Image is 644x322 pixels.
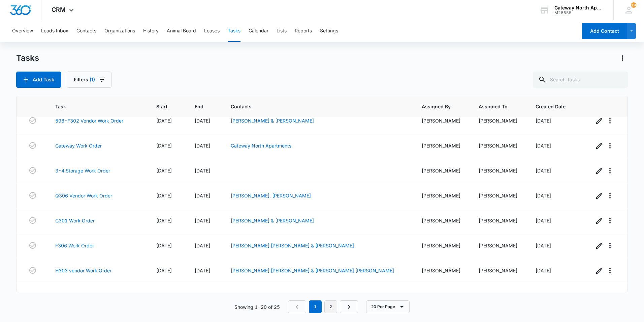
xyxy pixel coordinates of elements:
div: notifications count [631,2,636,8]
div: [PERSON_NAME] [479,192,519,199]
span: 19 [631,2,636,8]
span: [DATE] [195,218,210,223]
button: Tasks [228,20,240,42]
span: Start [156,103,169,110]
a: 598-F302 Vendor Work Order [55,117,123,124]
a: Gateway Work Order [55,142,102,149]
a: Q306 Vendor Work Order [55,192,112,199]
span: Created Date [536,103,568,110]
em: 1 [309,300,322,313]
span: Task [55,103,130,110]
a: [PERSON_NAME] & [PERSON_NAME] [231,218,314,223]
span: [DATE] [536,268,551,273]
span: [DATE] [195,193,210,198]
span: [DATE] [195,243,210,248]
div: [PERSON_NAME] [422,192,462,199]
span: Assigned To [479,103,510,110]
span: [DATE] [156,168,172,173]
button: Overview [12,20,33,42]
a: 3-4 Storage Work Order [55,167,110,174]
a: H303 vendor Work Order [55,267,111,274]
span: CRM [52,6,66,13]
h1: Tasks [16,53,39,63]
span: Contacts [231,103,396,110]
a: Page 2 [324,300,337,313]
button: History [143,20,159,42]
span: [DATE] [195,143,210,149]
div: [PERSON_NAME] [479,117,519,124]
a: G301 Work Order [55,217,95,224]
span: [DATE] [536,118,551,124]
button: Filters(1) [67,72,111,88]
a: Next Page [340,300,358,313]
span: End [195,103,205,110]
button: Add Task [16,72,61,88]
span: [DATE] [156,243,172,248]
nav: Pagination [288,300,358,313]
span: [DATE] [195,118,210,124]
div: account name [554,5,604,10]
div: account id [554,10,604,15]
div: [PERSON_NAME] [422,167,462,174]
div: [PERSON_NAME] [479,217,519,224]
div: [PERSON_NAME] [479,167,519,174]
a: [PERSON_NAME], [PERSON_NAME] [231,193,311,198]
div: [PERSON_NAME] [479,242,519,249]
div: [PERSON_NAME] [422,217,462,224]
a: [PERSON_NAME] & [PERSON_NAME] [231,118,314,124]
button: Leases [204,20,220,42]
span: [DATE] [156,193,172,198]
button: Reports [295,20,312,42]
button: Organizations [104,20,135,42]
div: [PERSON_NAME] [422,242,462,249]
button: Actions [617,53,628,63]
span: [DATE] [536,168,551,173]
span: [DATE] [536,218,551,223]
button: 20 Per Page [366,300,410,313]
button: Settings [320,20,338,42]
div: [PERSON_NAME] [422,117,462,124]
input: Search Tasks [533,72,628,88]
a: [PERSON_NAME] [PERSON_NAME] & [PERSON_NAME] [231,243,354,248]
div: [PERSON_NAME] [422,142,462,149]
span: Assigned By [422,103,453,110]
span: (1) [90,77,95,82]
p: Showing 1-20 of 25 [234,303,280,311]
span: [DATE] [195,168,210,173]
button: Add Contact [582,23,627,39]
span: [DATE] [156,218,172,223]
span: [DATE] [156,143,172,149]
button: Lists [277,20,287,42]
span: [DATE] [156,118,172,124]
button: Animal Board [167,20,196,42]
div: [PERSON_NAME] [479,142,519,149]
span: [DATE] [536,143,551,149]
span: [DATE] [536,243,551,248]
span: [DATE] [195,268,210,273]
button: Calendar [249,20,268,42]
a: Gateway North Apartments [231,143,291,149]
div: [PERSON_NAME] [422,267,462,274]
button: Contacts [76,20,96,42]
div: [PERSON_NAME] [479,267,519,274]
button: Leads Inbox [41,20,68,42]
a: F306 Work Order [55,242,94,249]
a: [PERSON_NAME] [PERSON_NAME] & [PERSON_NAME] [PERSON_NAME] [231,268,394,273]
span: [DATE] [156,268,172,273]
span: [DATE] [536,193,551,198]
